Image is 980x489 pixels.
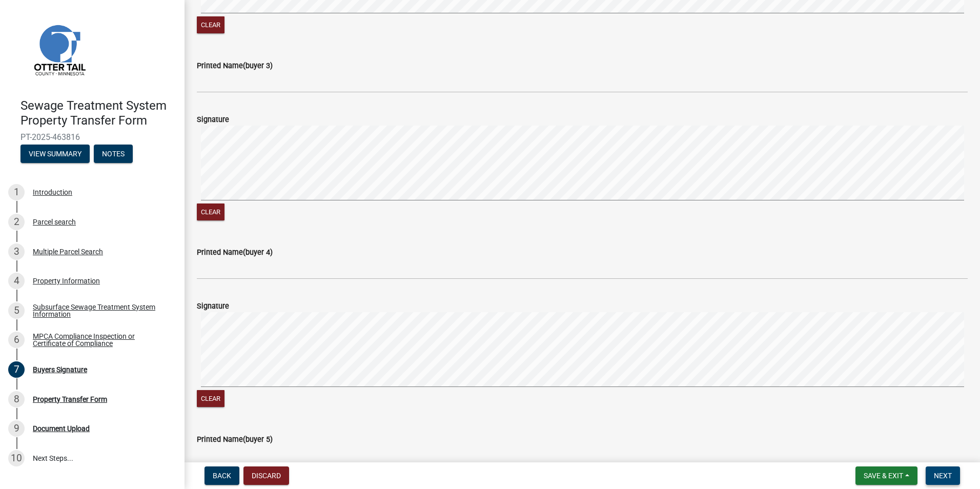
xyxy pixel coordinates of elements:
[8,450,25,466] div: 10
[8,332,25,348] div: 6
[33,333,168,347] div: MPCA Compliance Inspection or Certificate of Compliance
[213,472,231,480] span: Back
[197,116,229,124] label: Signature
[8,420,25,437] div: 9
[33,303,168,318] div: Subsurface Sewage Treatment System Information
[8,243,25,260] div: 3
[21,150,90,158] wm-modal-confirm: Summary
[33,248,103,255] div: Multiple Parcel Search
[197,390,224,407] button: Clear
[8,302,25,319] div: 5
[864,472,903,480] span: Save & Exit
[855,466,917,485] button: Save & Exit
[21,98,176,128] h4: Sewage Treatment System Property Transfer Form
[94,145,133,163] button: Notes
[197,63,273,70] label: Printed Name(buyer 3)
[197,436,273,443] label: Printed Name(buyer 5)
[21,11,97,88] img: Otter Tail County, Minnesota
[33,425,90,432] div: Document Upload
[197,16,224,33] button: Clear
[33,366,87,373] div: Buyers Signature
[33,396,107,403] div: Property Transfer Form
[197,249,273,256] label: Printed Name(buyer 4)
[8,391,25,407] div: 8
[33,277,100,284] div: Property Information
[21,145,90,163] button: View Summary
[21,132,164,142] span: PT-2025-463816
[94,150,133,158] wm-modal-confirm: Notes
[926,466,960,485] button: Next
[8,361,25,378] div: 7
[8,214,25,230] div: 2
[33,189,72,196] div: Introduction
[243,466,289,485] button: Discard
[205,466,239,485] button: Back
[197,303,229,310] label: Signature
[8,273,25,289] div: 4
[8,184,25,200] div: 1
[197,203,224,220] button: Clear
[33,218,76,226] div: Parcel search
[934,472,952,480] span: Next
